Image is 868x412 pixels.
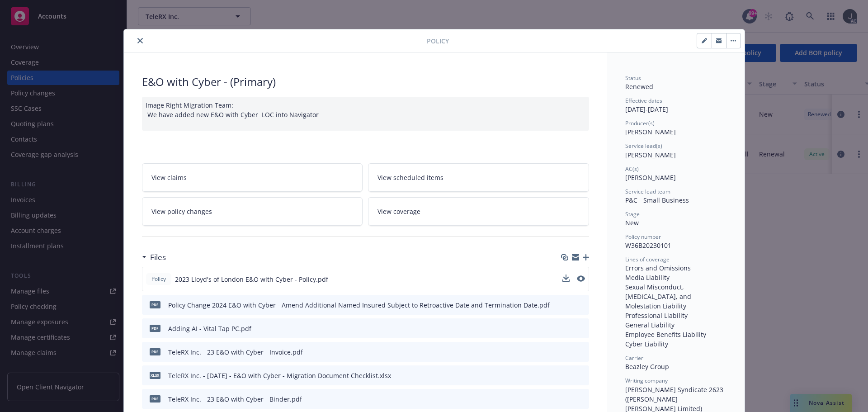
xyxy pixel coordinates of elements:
span: Effective dates [625,97,662,104]
span: View coverage [377,207,420,216]
span: New [625,218,639,227]
button: preview file [577,347,585,357]
span: Policy number [625,233,661,241]
button: download file [563,371,570,380]
span: Carrier [625,354,643,362]
span: Status [625,74,641,82]
button: preview file [577,275,585,282]
span: pdf [150,301,160,308]
span: pdf [150,348,160,355]
div: TeleRX Inc. - 23 E&O with Cyber - Binder.pdf [168,394,302,404]
button: download file [563,324,570,333]
span: View claims [151,173,187,182]
button: download file [563,394,570,404]
span: AC(s) [625,165,639,173]
span: [PERSON_NAME] [625,173,676,182]
button: preview file [577,300,585,310]
span: View policy changes [151,207,212,216]
span: xlsx [150,372,160,379]
a: View policy changes [142,197,363,226]
span: pdf [150,325,160,331]
span: Service lead team [625,188,670,195]
button: download file [563,300,570,310]
div: E&O with Cyber - (Primary) [142,74,589,90]
button: preview file [577,394,585,404]
span: [PERSON_NAME] [625,128,676,136]
span: Lines of coverage [625,256,670,263]
div: Cyber Liability [625,339,726,349]
div: Files [142,251,166,263]
button: download file [562,275,570,282]
button: preview file [577,275,585,284]
h3: Files [150,251,166,263]
span: P&C - Small Business [625,196,689,204]
div: Adding AI - Vital Tap PC.pdf [168,324,251,333]
div: Image Right Migration Team: We have added new E&O with Cyber LOC into Navigator [142,97,589,131]
a: View scheduled items [368,163,589,192]
a: View coverage [368,197,589,226]
div: Professional Liability [625,311,726,320]
button: preview file [577,371,585,380]
span: Policy [150,275,168,283]
button: download file [562,275,570,284]
div: Sexual Misconduct, [MEDICAL_DATA], and Molestation Liability [625,282,726,311]
div: Policy Change 2024 E&O with Cyber - Amend Additional Named Insured Subject to Retroactive Date an... [168,300,550,310]
span: Policy [427,36,449,46]
div: Media Liability [625,273,726,282]
button: download file [563,347,570,357]
span: 2023 Lloyd's of London E&O with Cyber - Policy.pdf [175,275,328,284]
span: View scheduled items [377,173,443,182]
span: Renewed [625,82,653,91]
span: Writing company [625,377,668,384]
span: Beazley Group [625,362,669,371]
div: TeleRX Inc. - [DATE] - E&O with Cyber - Migration Document Checklist.xlsx [168,371,391,380]
span: Producer(s) [625,119,655,127]
span: [PERSON_NAME] [625,151,676,159]
span: Service lead(s) [625,142,662,150]
button: preview file [577,324,585,333]
span: W36B20230101 [625,241,671,250]
span: pdf [150,395,160,402]
div: Employee Benefits Liability [625,330,726,339]
div: General Liability [625,320,726,330]
div: TeleRX Inc. - 23 E&O with Cyber - Invoice.pdf [168,347,303,357]
a: View claims [142,163,363,192]
span: Stage [625,210,640,218]
div: [DATE] - [DATE] [625,97,726,114]
button: close [135,35,146,46]
div: Errors and Omissions [625,263,726,273]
